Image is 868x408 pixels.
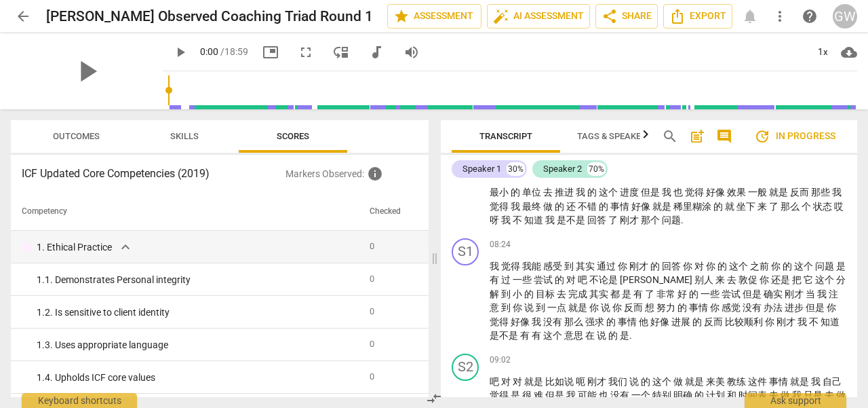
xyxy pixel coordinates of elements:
[568,289,589,299] span: 完成
[524,173,545,184] span: 试过
[748,187,769,198] span: 一般
[764,302,785,313] span: 办法
[631,201,652,212] span: 好像
[578,390,599,401] span: 可能
[764,289,785,299] span: 确实
[685,187,706,198] span: 觉得
[743,302,764,313] span: 没有
[370,274,374,284] span: 0
[520,330,532,341] span: 有
[490,159,844,184] span: 然后
[772,8,788,24] span: more_vert
[725,316,765,327] span: 比较顺利
[393,8,410,24] span: star
[783,261,794,272] span: 的
[22,166,285,182] h3: ICF Updated Core Competencies (2019)
[522,187,543,198] span: 单位
[727,376,748,387] span: 教练
[745,393,846,408] div: Ask support
[589,289,610,299] span: 其实
[606,316,618,327] span: 的
[804,274,815,285] span: 它
[754,128,835,145] span: In progress
[568,302,589,313] span: 就是
[811,187,832,198] span: 那些
[37,305,359,320] div: 1. 2. Is sensitive to client identity
[671,316,692,327] span: 进展
[673,390,694,401] span: 明确
[815,261,836,272] span: 问题
[532,316,543,327] span: 我
[629,261,650,272] span: 刚才
[813,201,834,212] span: 状态
[329,40,353,64] button: View player as separate pane
[543,187,555,198] span: 去
[22,393,137,408] div: Keyboard shortcuts
[694,261,706,272] span: 对
[493,8,584,24] span: AI Assessment
[686,126,708,147] button: Add summary
[827,302,836,313] span: 你
[11,193,364,231] th: Competency
[656,302,677,313] span: 努力
[743,123,846,150] button: Review is in progress
[599,187,620,198] span: 这个
[809,316,821,327] span: 不
[534,274,555,285] span: 尝试
[610,289,622,299] span: 都
[536,302,547,313] span: 到
[748,173,769,184] span: 一些
[662,128,678,145] span: search
[493,8,509,24] span: auto_fix_high
[507,162,525,176] div: 30%
[715,173,736,184] span: 足够
[333,44,349,60] span: move_down
[511,390,522,401] span: 是
[524,376,545,387] span: 就是
[750,261,771,272] span: 之前
[258,40,283,64] button: Picture in picture
[37,371,359,385] div: 1. 4. Upholds ICF core values
[823,173,834,184] span: 说
[713,201,725,212] span: 的
[610,390,631,401] span: 没有
[608,330,620,341] span: 的
[387,4,481,29] button: Assessment
[555,201,566,212] span: 的
[781,201,802,212] span: 那么
[501,261,522,272] span: 觉得
[771,261,783,272] span: 你
[557,289,568,299] span: 去
[262,44,279,60] span: picture_in_picture
[545,173,557,184] span: 嗯
[566,274,578,285] span: 对
[620,330,629,341] span: 是
[511,316,532,327] span: 好像
[652,201,673,212] span: 就是
[532,330,543,341] span: 有
[836,261,846,272] span: 是
[641,215,662,225] span: 那个
[662,187,673,198] span: 我
[364,40,389,64] button: Switch to audio player
[736,201,757,212] span: 坐下
[769,187,790,198] span: 就是
[69,54,104,89] span: play_arrow
[754,128,770,145] span: update
[490,274,846,299] span: 分解
[543,330,564,341] span: 这个
[522,261,543,272] span: 我能
[370,371,374,382] span: 0
[701,289,722,299] span: 一些
[618,316,639,327] span: 事情
[585,316,606,327] span: 强求
[736,173,748,184] span: 的
[706,376,727,387] span: 来美
[727,187,748,198] span: 效果
[577,131,652,141] span: Tags & Speakers
[487,4,590,29] button: AI Assessment
[713,126,735,147] button: Show/Hide comments
[620,187,641,198] span: 进度
[513,289,524,299] span: 小
[595,4,658,29] button: Share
